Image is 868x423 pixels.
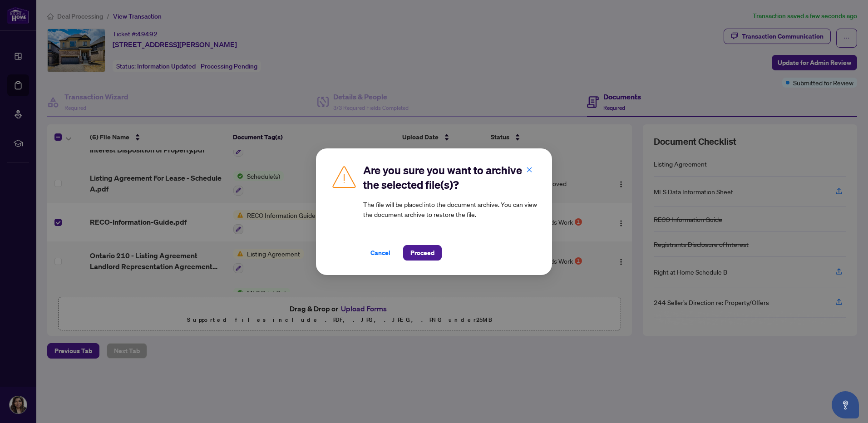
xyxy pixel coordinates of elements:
[403,245,442,261] button: Proceed
[363,245,398,261] button: Cancel
[363,163,538,192] h2: Are you sure you want to archive the selected file(s)?
[330,163,358,190] img: Caution Icon
[526,166,533,172] span: close
[370,246,390,260] span: Cancel
[832,391,859,418] button: Open asap
[410,246,434,260] span: Proceed
[363,199,538,219] article: The file will be placed into the document archive. You can view the document archive to restore t...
